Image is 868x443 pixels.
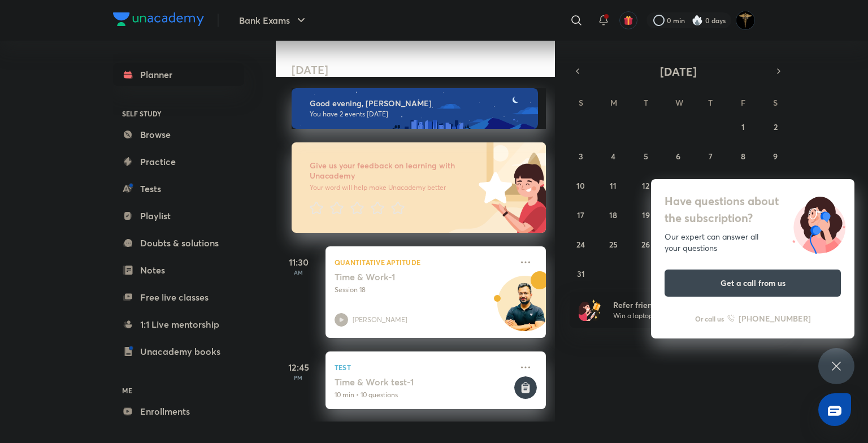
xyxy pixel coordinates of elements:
[335,285,512,295] p: Session 18
[310,183,475,192] p: Your word will help make Unacademy better
[641,239,650,250] abbr: August 26, 2025
[611,151,615,162] abbr: August 4, 2025
[644,151,648,162] abbr: August 5, 2025
[604,206,622,224] button: August 18, 2025
[113,286,244,309] a: Free live classes
[292,88,538,129] img: evening
[609,210,617,220] abbr: August 18, 2025
[113,381,244,400] h6: ME
[676,151,680,162] abbr: August 6, 2025
[276,255,321,269] h5: 11:30
[610,97,617,108] abbr: Monday
[665,270,841,297] button: Get a call from us
[577,210,584,220] abbr: August 17, 2025
[773,97,778,108] abbr: Saturday
[577,268,585,279] abbr: August 31, 2025
[113,12,204,26] img: Company Logo
[701,176,719,194] button: August 14, 2025
[665,231,841,254] div: Our expert can answer all your questions
[335,376,512,388] h5: Time & Work test-1
[637,147,655,165] button: August 5, 2025
[741,121,745,132] abbr: August 1, 2025
[644,97,648,108] abbr: Tuesday
[736,11,755,30] img: Aravind
[585,63,771,79] button: [DATE]
[276,374,321,381] p: PM
[766,176,784,194] button: August 16, 2025
[727,312,811,324] a: [PHONE_NUMBER]
[637,176,655,194] button: August 12, 2025
[113,177,244,200] a: Tests
[604,235,622,253] button: August 25, 2025
[572,147,590,165] button: August 3, 2025
[113,104,244,123] h6: SELF STUDY
[440,142,546,233] img: feedback_image
[572,235,590,253] button: August 24, 2025
[335,361,512,374] p: Test
[604,147,622,165] button: August 4, 2025
[669,147,687,165] button: August 6, 2025
[613,311,752,321] p: Win a laptop, vouchers & more
[619,11,637,29] button: avatar
[665,193,841,227] h4: Have questions about the subscription?
[113,400,244,423] a: Enrollments
[766,118,784,136] button: August 2, 2025
[113,63,244,86] a: Planner
[498,282,552,336] img: Avatar
[232,9,315,32] button: Bank Exams
[604,176,622,194] button: August 11, 2025
[113,150,244,173] a: Practice
[669,176,687,194] button: August 13, 2025
[335,271,475,283] h5: Time & Work-1
[353,315,407,325] p: [PERSON_NAME]
[741,151,745,162] abbr: August 8, 2025
[572,176,590,194] button: August 10, 2025
[701,147,719,165] button: August 7, 2025
[766,147,784,165] button: August 9, 2025
[576,239,585,250] abbr: August 24, 2025
[709,151,713,162] abbr: August 7, 2025
[113,123,244,146] a: Browse
[708,97,713,108] abbr: Thursday
[579,97,583,108] abbr: Sunday
[660,64,697,79] span: [DATE]
[310,160,475,181] h6: Give us your feedback on learning with Unacademy
[113,340,244,363] a: Unacademy books
[734,176,752,194] button: August 15, 2025
[739,312,811,324] h6: [PHONE_NUMBER]
[113,12,204,29] a: Company Logo
[579,298,601,321] img: referral
[609,239,618,250] abbr: August 25, 2025
[113,259,244,281] a: Notes
[113,205,244,227] a: Playlist
[783,193,854,254] img: ttu_illustration_new.svg
[675,97,683,108] abbr: Wednesday
[773,151,778,162] abbr: August 9, 2025
[741,97,745,108] abbr: Friday
[774,121,778,132] abbr: August 2, 2025
[113,232,244,254] a: Doubts & solutions
[572,264,590,283] button: August 31, 2025
[637,235,655,253] button: August 26, 2025
[637,206,655,224] button: August 19, 2025
[335,390,512,400] p: 10 min • 10 questions
[276,361,321,374] h5: 12:45
[610,180,617,191] abbr: August 11, 2025
[310,110,528,119] p: You have 2 events [DATE]
[623,15,633,25] img: avatar
[335,255,512,269] p: Quantitative Aptitude
[642,180,649,191] abbr: August 12, 2025
[613,299,752,311] h6: Refer friends
[572,206,590,224] button: August 17, 2025
[734,118,752,136] button: August 1, 2025
[292,63,557,77] h4: [DATE]
[692,15,703,26] img: streak
[113,313,244,336] a: 1:1 Live mentorship
[276,269,321,276] p: AM
[642,210,650,220] abbr: August 19, 2025
[576,180,585,191] abbr: August 10, 2025
[734,147,752,165] button: August 8, 2025
[579,151,583,162] abbr: August 3, 2025
[695,314,724,324] p: Or call us
[310,98,528,108] h6: Good evening, [PERSON_NAME]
